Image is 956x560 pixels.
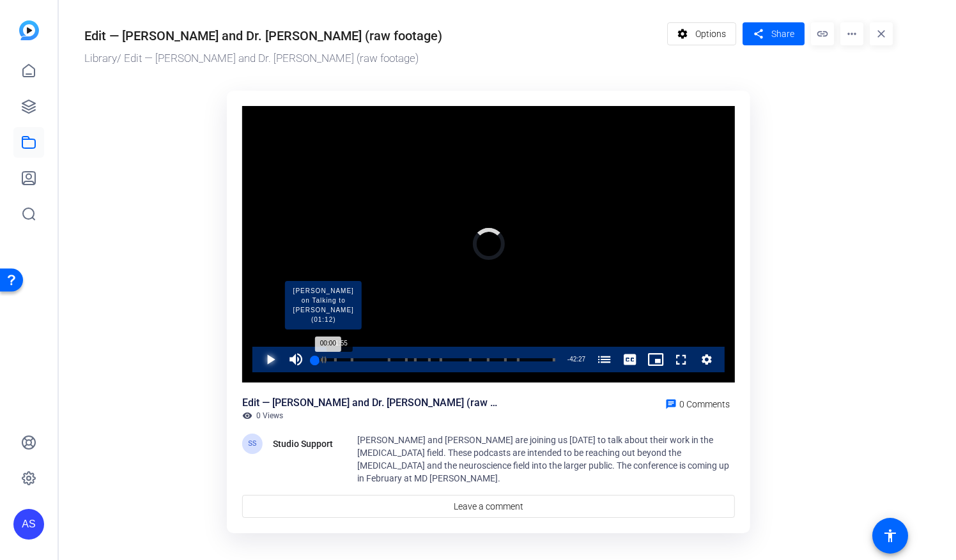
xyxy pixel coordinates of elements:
span: Options [695,22,726,46]
div: SS [242,434,263,454]
span: - [567,356,569,363]
button: Share [743,22,805,45]
mat-icon: link [811,22,834,45]
span: 42:27 [569,356,585,363]
a: Library [84,52,117,64]
button: Picture-in-Picture [643,347,668,372]
span: 0 Comments [679,399,730,409]
button: Captions [617,347,643,372]
div: Video Player [242,106,735,383]
button: Fullscreen [668,347,694,372]
span: Share [771,27,794,41]
span: [PERSON_NAME] on Talking to [PERSON_NAME] (01:12) [285,281,362,329]
div: Studio Support [273,436,337,451]
a: 0 Comments [660,395,735,411]
button: Chapters [592,347,617,372]
a: Leave a comment [242,495,735,518]
mat-icon: visibility [242,411,252,421]
div: Edit — [PERSON_NAME] and Dr. [PERSON_NAME] (raw footage) [84,26,442,45]
span: [PERSON_NAME] and [PERSON_NAME] are joining us [DATE] to talk about their work in the [MEDICAL_DA... [357,435,729,483]
button: Options [667,22,737,45]
mat-icon: accessibility [883,528,898,543]
span: 0 Views [256,411,283,421]
mat-icon: more_horiz [840,22,863,45]
mat-icon: close [870,22,893,45]
img: blue-gradient.svg [19,20,39,40]
mat-icon: chat [665,398,677,410]
mat-icon: share [750,26,766,43]
div: Edit — [PERSON_NAME] and Dr. [PERSON_NAME] (raw footage) [242,395,498,411]
span: Leave a comment [454,500,523,513]
div: AS [13,509,44,540]
div: Progress Bar [315,358,555,361]
button: Mute [283,347,309,372]
button: Play [258,347,283,372]
mat-icon: settings [675,22,691,46]
div: / Edit — [PERSON_NAME] and Dr. [PERSON_NAME] (raw footage) [84,50,661,67]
